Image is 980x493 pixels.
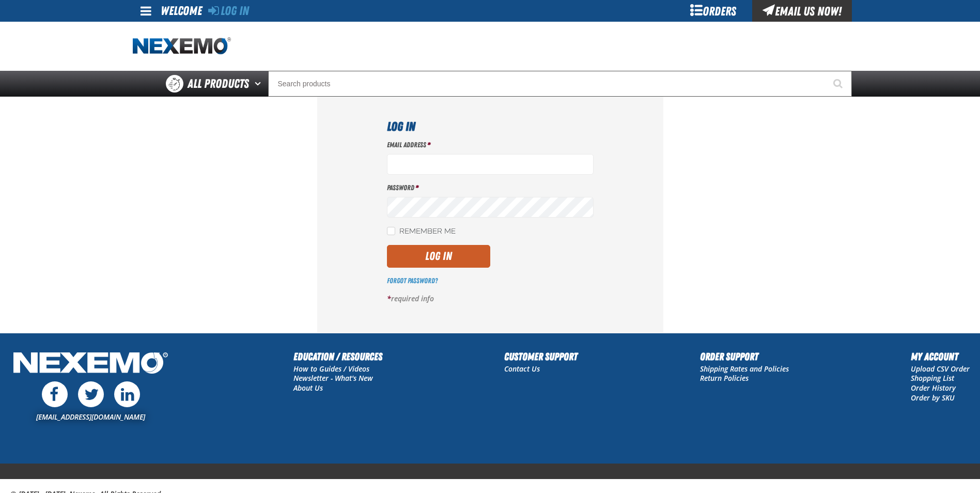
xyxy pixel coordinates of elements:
[293,364,369,374] a: How to Guides / Videos
[387,276,438,285] a: Forgot Password?
[268,71,852,97] input: Search
[10,349,171,379] img: Nexemo Logo
[387,245,490,268] button: Log In
[251,71,268,97] button: Open All Products pages
[36,412,145,422] a: [EMAIL_ADDRESS][DOMAIN_NAME]
[911,393,955,403] a: Order by SKU
[208,4,249,18] a: Log In
[700,364,789,374] a: Shipping Rates and Policies
[911,364,970,374] a: Upload CSV Order
[293,383,323,393] a: About Us
[911,383,956,393] a: Order History
[826,71,852,97] button: Start Searching
[133,37,231,55] img: Nexemo logo
[387,227,456,237] label: Remember Me
[387,227,395,235] input: Remember Me
[387,117,594,136] h1: Log In
[911,373,954,383] a: Shopping List
[293,349,382,364] h2: Education / Resources
[387,294,594,304] p: required info
[188,74,249,93] span: All Products
[911,349,970,364] h2: My Account
[133,37,231,55] a: Home
[700,349,789,364] h2: Order Support
[504,349,578,364] h2: Customer Support
[387,183,594,193] label: Password
[700,373,749,383] a: Return Policies
[387,140,594,150] label: Email Address
[504,364,540,374] a: Contact Us
[293,373,373,383] a: Newsletter - What's New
